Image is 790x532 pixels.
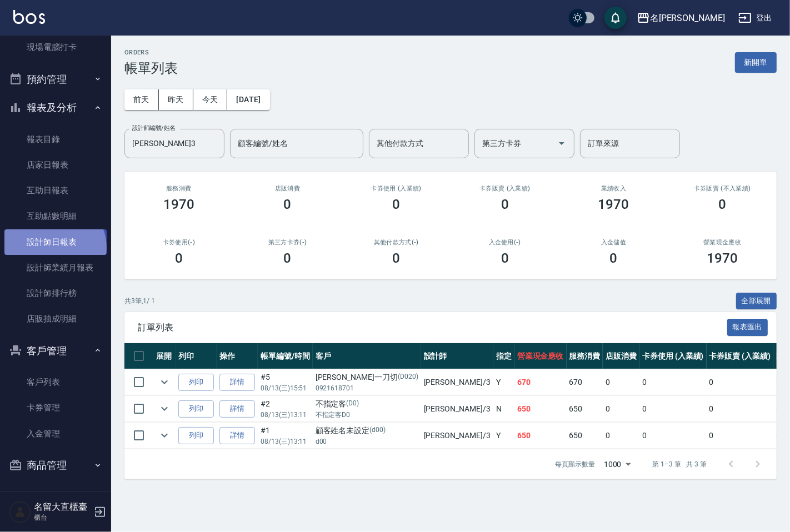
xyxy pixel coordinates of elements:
[639,423,707,449] td: 0
[598,197,629,212] h3: 1970
[501,250,509,266] h3: 0
[421,343,493,369] th: 設計師
[603,343,639,369] th: 店販消費
[501,197,509,212] h3: 0
[124,49,178,56] h2: ORDERS
[163,197,194,212] h3: 1970
[316,410,418,420] p: 不指定客D0
[707,369,774,395] td: 0
[316,372,418,383] div: [PERSON_NAME]一刀切
[553,134,571,152] button: Open
[4,451,107,480] button: 商品管理
[735,57,777,67] a: 新開單
[316,383,418,393] p: 0921618701
[681,185,763,192] h2: 卡券販賣 (不入業績)
[639,396,707,422] td: 0
[217,343,258,369] th: 操作
[567,423,603,449] td: 650
[258,343,313,369] th: 帳單編號/時間
[261,436,310,446] p: 08/13 (三) 13:11
[573,185,655,192] h2: 業績收入
[156,374,173,390] button: expand row
[124,61,178,76] h3: 帳單列表
[138,239,220,246] h2: 卡券使用(-)
[707,423,774,449] td: 0
[219,427,255,444] a: 詳情
[4,152,107,178] a: 店家日報表
[421,396,493,422] td: [PERSON_NAME] /3
[514,369,567,395] td: 670
[4,306,107,332] a: 店販抽成明細
[316,436,418,446] p: d00
[735,52,777,73] button: 新開單
[603,369,639,395] td: 0
[573,239,655,246] h2: 入金儲值
[650,11,725,25] div: 名[PERSON_NAME]
[355,185,437,192] h2: 卡券使用 (入業績)
[178,374,214,391] button: 列印
[124,89,159,110] button: 前天
[4,203,107,229] a: 互助點數明細
[4,229,107,255] a: 設計師日報表
[567,369,603,395] td: 670
[4,337,107,365] button: 客戶管理
[632,7,729,29] button: 名[PERSON_NAME]
[555,459,595,469] p: 每頁顯示數量
[153,343,176,369] th: 展開
[176,343,217,369] th: 列印
[316,398,418,410] div: 不指定客
[132,124,176,132] label: 設計師編號/姓名
[258,369,313,395] td: #5
[603,423,639,449] td: 0
[707,250,738,266] h3: 1970
[4,421,107,446] a: 入金管理
[258,423,313,449] td: #1
[175,250,183,266] h3: 0
[567,396,603,422] td: 650
[421,369,493,395] td: [PERSON_NAME] /3
[247,239,329,246] h2: 第三方卡券(-)
[464,239,546,246] h2: 入金使用(-)
[514,343,567,369] th: 營業現金應收
[464,185,546,192] h2: 卡券販賣 (入業績)
[138,185,220,192] h3: 服務消費
[493,396,514,422] td: N
[493,343,514,369] th: 指定
[247,185,329,192] h2: 店販消費
[392,250,400,266] h3: 0
[284,197,292,212] h3: 0
[493,423,514,449] td: Y
[355,239,437,246] h2: 其他付款方式(-)
[261,410,310,420] p: 08/13 (三) 13:11
[514,396,567,422] td: 650
[258,396,313,422] td: #2
[421,423,493,449] td: [PERSON_NAME] /3
[4,369,107,395] a: 客戶列表
[219,400,255,418] a: 詳情
[124,296,155,306] p: 共 3 筆, 1 / 1
[284,250,292,266] h3: 0
[639,343,707,369] th: 卡券使用 (入業績)
[13,10,45,24] img: Logo
[156,427,173,444] button: expand row
[159,89,193,110] button: 昨天
[4,93,107,122] button: 報表及分析
[4,255,107,280] a: 設計師業績月報表
[316,425,418,436] div: 顧客姓名未設定
[4,65,107,94] button: 預約管理
[599,449,635,479] div: 1000
[609,250,617,266] h3: 0
[727,319,768,336] button: 報表匯出
[4,178,107,203] a: 互助日報表
[9,501,31,523] img: Person
[727,322,768,332] a: 報表匯出
[4,34,107,60] a: 現場電腦打卡
[346,398,359,410] p: (D0)
[178,427,214,444] button: 列印
[718,197,726,212] h3: 0
[156,400,173,417] button: expand row
[707,343,774,369] th: 卡券販賣 (入業績)
[227,89,269,110] button: [DATE]
[392,197,400,212] h3: 0
[398,372,418,383] p: (D020)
